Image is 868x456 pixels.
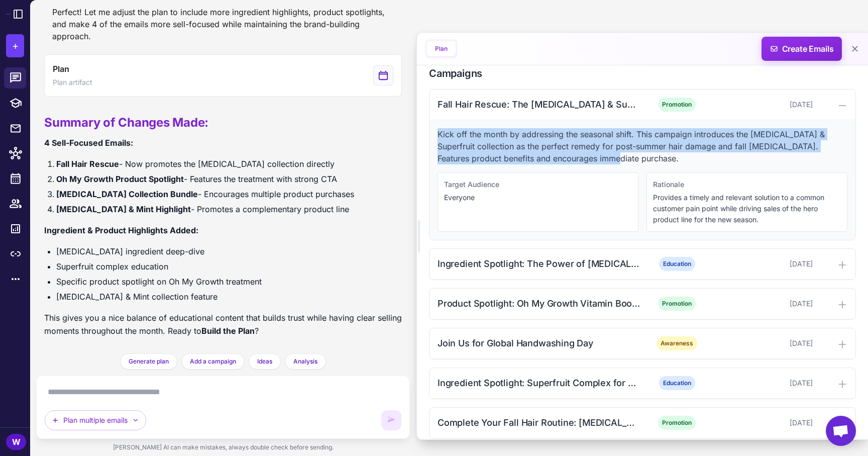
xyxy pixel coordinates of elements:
li: Specific product spotlight on Oh My Growth treatment [56,275,402,288]
span: Awareness [657,336,697,350]
span: Promotion [658,297,696,311]
strong: Oh My Growth Product Spotlight [56,174,184,184]
li: Superfruit complex education [56,260,402,273]
button: Add a campaign [181,353,245,370]
h2: Summary of Changes Made: [44,115,402,131]
span: Education [659,376,695,390]
li: [MEDICAL_DATA] ingredient deep-dive [56,245,402,258]
div: Ingredient Spotlight: The Power of [MEDICAL_DATA] for Hair Growth [438,257,640,270]
button: Ideas [249,353,281,370]
div: Product Spotlight: Oh My Growth Vitamin Booster Treatment [438,297,640,310]
button: Analysis [285,353,326,370]
div: Join Us for Global Handwashing Day [438,336,640,350]
div: [DATE] [713,99,813,110]
span: + [12,38,19,53]
li: - Features the treatment with strong CTA [56,172,402,186]
div: [DATE] [713,417,813,428]
li: - Promotes a complementary product line [56,203,402,216]
div: [PERSON_NAME] AI can make mistakes, always double check before sending. [36,439,410,456]
div: [DATE] [713,378,813,389]
span: Education [659,257,695,271]
div: [DATE] [713,258,813,269]
span: Add a campaign [190,357,236,366]
span: Promotion [658,98,696,112]
p: Provides a timely and relevant solution to a common customer pain point while driving sales of th... [653,192,841,225]
div: Target Audience [444,179,632,190]
h2: Campaigns [429,66,856,81]
strong: Build the Plan [201,326,255,336]
div: Ingredient Spotlight: Superfruit Complex for Hair Vitality [438,376,640,390]
button: View generated Plan [44,54,402,97]
p: Everyone [444,192,632,203]
button: Plan [427,41,456,56]
div: Complete Your Fall Hair Routine: [MEDICAL_DATA] Collection Bundle [438,416,640,429]
span: Generate plan [129,357,169,366]
strong: Ingredient & Product Highlights Added: [44,225,198,235]
div: Rationale [653,179,841,190]
span: Promotion [658,416,696,430]
button: Generate plan [120,353,177,370]
strong: [MEDICAL_DATA] & Mint Highlight [56,204,191,214]
strong: Fall Hair Rescue [56,159,119,169]
li: - Encourages multiple product purchases [56,188,402,201]
p: Kick off the month by addressing the seasonal shift. This campaign introduces the [MEDICAL_DATA] ... [438,128,847,164]
div: [DATE] [713,298,813,309]
span: Create Emails [758,37,846,61]
div: Open chat [826,416,856,446]
div: [DATE] [713,338,813,349]
button: Plan multiple emails [45,410,146,430]
span: Ideas [257,357,272,366]
li: - Now promotes the [MEDICAL_DATA] collection directly [56,157,402,170]
span: Plan artifact [53,77,92,88]
strong: 4 Sell-Focused Emails: [44,138,133,148]
span: Analysis [293,357,317,366]
li: [MEDICAL_DATA] & Mint collection feature [56,290,402,303]
p: This gives you a nice balance of educational content that builds trust while having clear selling... [44,311,402,337]
button: + [6,34,24,57]
div: Fall Hair Rescue: The [MEDICAL_DATA] & Superfruit Solution [438,98,640,111]
button: Create Emails [762,37,842,61]
div: W [6,434,26,450]
span: Plan [53,63,69,75]
div: Perfect! Let me adjust the plan to include more ingredient highlights, product spotlights, and ma... [44,2,402,46]
strong: [MEDICAL_DATA] Collection Bundle [56,189,198,199]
